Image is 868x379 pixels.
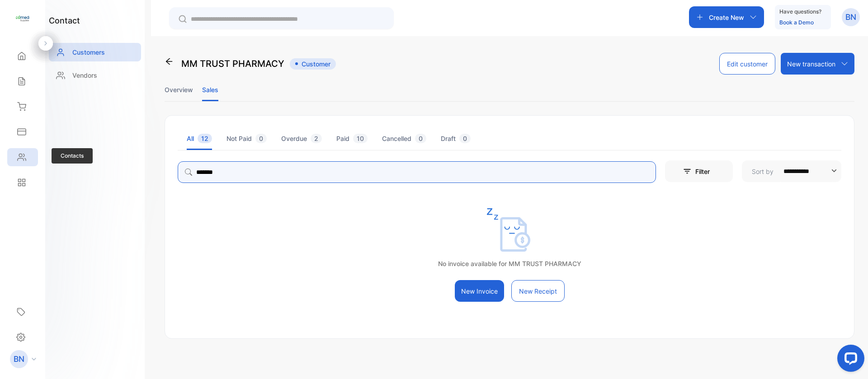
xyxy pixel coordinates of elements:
[742,160,841,182] button: Sort by
[198,134,212,143] span: 12
[14,353,24,365] p: BN
[441,127,471,150] li: Draft
[842,6,860,28] button: BN
[382,127,426,150] li: Cancelled
[187,127,212,150] li: All
[49,14,80,27] h1: contact
[779,7,821,16] p: Have questions?
[290,58,336,70] span: Customer
[689,6,764,28] button: Create New
[830,341,868,379] iframe: LiveChat chat widget
[202,78,218,101] li: Sales
[255,134,267,143] span: 0
[336,127,368,150] li: Paid
[226,127,267,150] li: Not Paid
[49,66,141,84] a: Vendors
[455,280,504,302] button: New Invoice
[16,12,29,25] img: logo
[511,280,565,302] button: New Receipt
[52,148,93,164] span: Contacts
[353,134,368,143] span: 10
[415,134,426,143] span: 0
[49,43,141,61] a: Customers
[165,78,193,101] li: Overview
[787,59,835,69] p: New transaction
[719,53,775,75] button: Edit customer
[72,70,97,80] p: Vendors
[459,134,471,143] span: 0
[709,13,744,22] p: Create New
[487,208,532,252] img: empty state
[779,19,814,26] a: Book a Demo
[438,259,581,268] p: No invoice available for MM TRUST PHARMACY
[845,11,856,23] p: BN
[181,57,284,70] p: MM TRUST PHARMACY
[311,134,322,143] span: 2
[752,167,774,176] p: Sort by
[72,47,105,57] p: Customers
[281,127,322,150] li: Overdue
